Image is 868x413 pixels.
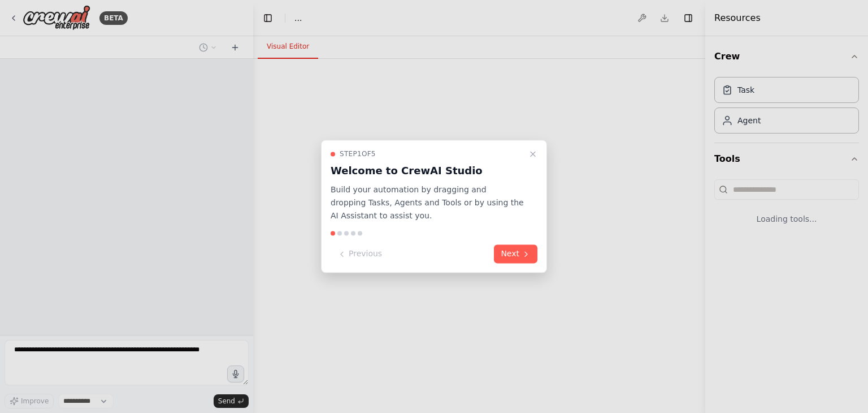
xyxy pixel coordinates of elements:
button: Previous [331,245,389,264]
button: Hide left sidebar [260,10,276,26]
span: Step 1 of 5 [340,149,376,158]
button: Next [494,245,537,264]
p: Build your automation by dragging and dropping Tasks, Agents and Tools or by using the AI Assista... [331,183,524,222]
h3: Welcome to CrewAI Studio [331,163,524,179]
button: Close walkthrough [526,147,540,161]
